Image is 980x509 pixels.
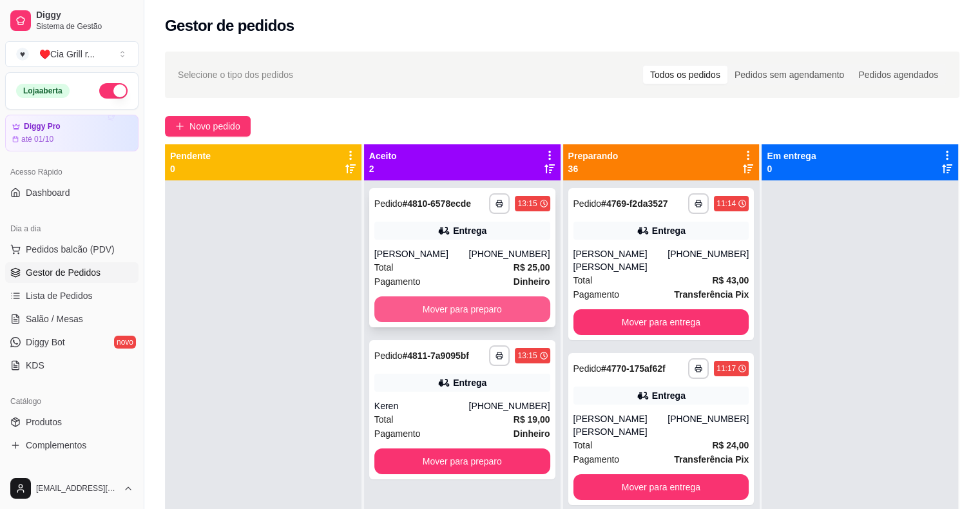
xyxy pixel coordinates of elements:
[374,427,421,441] span: Pagamento
[21,134,53,144] article: até 01/10
[36,21,133,32] span: Sistema de Gestão
[517,198,537,209] div: 13:15
[374,198,403,209] span: Pedido
[374,296,550,322] button: Mover para preparo
[5,262,139,283] a: Gestor de Pedidos
[5,162,139,182] div: Acesso Rápido
[26,359,44,372] span: KDS
[26,439,86,452] span: Complementos
[514,414,550,425] strong: R$ 19,00
[716,198,736,209] div: 11:14
[573,309,749,335] button: Mover para entrega
[39,48,95,61] div: ♥️Cia Grill r ...
[189,119,240,133] span: Novo pedido
[652,389,686,402] div: Entrega
[573,273,593,287] span: Total
[402,198,471,209] strong: # 4810-6578ecde
[5,182,139,203] a: Dashboard
[16,84,70,98] div: Loja aberta
[178,68,293,82] span: Selecione o tipo dos pedidos
[514,262,550,273] strong: R$ 25,00
[453,224,486,237] div: Entrega
[5,355,139,376] a: KDS
[5,473,139,504] button: [EMAIL_ADDRESS][DOMAIN_NAME]
[26,336,65,349] span: Diggy Bot
[374,274,421,289] span: Pagamento
[99,83,128,99] button: Alterar Status
[573,452,620,466] span: Pagamento
[26,266,101,279] span: Gestor de Pedidos
[573,287,620,302] span: Pagamento
[573,247,668,273] div: [PERSON_NAME] [PERSON_NAME]
[5,332,139,352] a: Diggy Botnovo
[26,186,70,199] span: Dashboard
[573,412,668,438] div: [PERSON_NAME] [PERSON_NAME]
[712,275,749,285] strong: R$ 43,00
[5,218,139,239] div: Dia a dia
[369,162,397,175] p: 2
[5,412,139,432] a: Produtos
[369,149,397,162] p: Aceito
[568,149,619,162] p: Preparando
[16,48,29,61] span: ♥
[26,312,83,325] span: Salão / Mesas
[643,66,727,84] div: Todos os pedidos
[374,247,469,260] div: [PERSON_NAME]
[716,363,736,374] div: 11:17
[374,448,550,474] button: Mover para preparo
[5,41,139,67] button: Select a team
[170,162,211,175] p: 0
[374,412,394,427] span: Total
[165,116,251,137] button: Novo pedido
[674,454,749,465] strong: Transferência Pix
[727,66,851,84] div: Pedidos sem agendamento
[36,10,133,21] span: Diggy
[712,440,749,450] strong: R$ 24,00
[5,239,139,260] button: Pedidos balcão (PDV)
[170,149,211,162] p: Pendente
[514,276,550,287] strong: Dinheiro
[668,247,749,273] div: [PHONE_NUMBER]
[26,243,115,256] span: Pedidos balcão (PDV)
[402,351,469,361] strong: # 4811-7a9095bf
[468,247,550,260] div: [PHONE_NUMBER]
[5,115,139,151] a: Diggy Proaté 01/10
[573,363,602,374] span: Pedido
[453,376,486,389] div: Entrega
[175,122,184,131] span: plus
[517,351,537,361] div: 13:15
[851,66,945,84] div: Pedidos agendados
[573,474,749,500] button: Mover para entrega
[573,198,602,209] span: Pedido
[374,351,403,361] span: Pedido
[26,289,93,302] span: Lista de Pedidos
[26,416,62,428] span: Produtos
[5,285,139,306] a: Lista de Pedidos
[5,5,139,36] a: DiggySistema de Gestão
[5,391,139,412] div: Catálogo
[767,149,816,162] p: Em entrega
[568,162,619,175] p: 36
[36,483,118,494] span: [EMAIL_ADDRESS][DOMAIN_NAME]
[374,399,469,412] div: Keren
[573,438,593,452] span: Total
[668,412,749,438] div: [PHONE_NUMBER]
[767,162,816,175] p: 0
[652,224,686,237] div: Entrega
[514,428,550,439] strong: Dinheiro
[374,260,394,274] span: Total
[468,399,550,412] div: [PHONE_NUMBER]
[5,309,139,329] a: Salão / Mesas
[601,198,668,209] strong: # 4769-f2da3527
[24,122,61,131] article: Diggy Pro
[5,435,139,456] a: Complementos
[674,289,749,300] strong: Transferência Pix
[165,15,294,36] h2: Gestor de pedidos
[601,363,666,374] strong: # 4770-175af62f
